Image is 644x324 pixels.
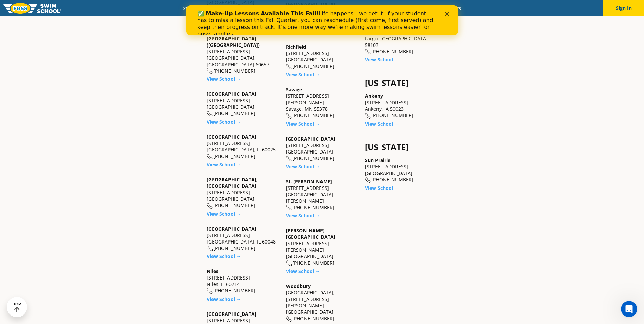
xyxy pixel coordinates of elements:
div: TOP [13,302,21,312]
div: [STREET_ADDRESS] Ankeny, IA 50023 [PHONE_NUMBER] [365,93,437,119]
img: location-phone-o-icon.svg [286,113,292,119]
a: St. [PERSON_NAME] [286,178,332,185]
div: [STREET_ADDRESS] [GEOGRAPHIC_DATA] [PHONE_NUMBER] [365,157,437,183]
a: View School → [286,268,320,274]
img: location-phone-o-icon.svg [286,64,292,70]
a: View School → [207,76,241,82]
img: location-phone-o-icon.svg [207,111,213,117]
a: Blog [417,5,439,12]
img: location-phone-o-icon.svg [207,288,213,294]
a: View School → [207,119,241,125]
img: FOSS Swim School Logo [3,3,61,14]
a: [GEOGRAPHIC_DATA] [207,133,256,140]
a: Swim Like [PERSON_NAME] [346,5,418,12]
a: [PERSON_NAME][GEOGRAPHIC_DATA] [286,227,335,240]
a: View School → [365,185,399,191]
div: [STREET_ADDRESS] [GEOGRAPHIC_DATA], IL 60048 [PHONE_NUMBER] [207,226,279,252]
a: [GEOGRAPHIC_DATA] [286,136,335,142]
a: View School → [207,296,241,302]
a: View School → [286,71,320,78]
a: [GEOGRAPHIC_DATA] ([GEOGRAPHIC_DATA]) [207,35,260,48]
h4: [US_STATE] [365,78,437,88]
a: View School → [365,56,399,63]
div: [STREET_ADDRESS] Fargo, [GEOGRAPHIC_DATA] 58103 [PHONE_NUMBER] [365,22,437,55]
a: View School → [286,163,320,170]
div: Close [259,6,265,10]
img: location-phone-o-icon.svg [365,49,371,55]
img: location-phone-o-icon.svg [207,68,213,74]
a: [GEOGRAPHIC_DATA], [GEOGRAPHIC_DATA] [207,176,258,189]
img: location-phone-o-icon.svg [207,203,213,209]
a: View School → [207,253,241,259]
a: Richfield [286,43,306,50]
a: About FOSS [308,5,346,12]
h4: [US_STATE] [365,142,437,152]
b: ✅ Make-Up Lessons Available This Fall! [11,5,132,11]
a: View School → [365,121,399,127]
img: location-phone-o-icon.svg [365,113,371,119]
a: View School → [207,161,241,168]
img: location-phone-o-icon.svg [365,177,371,183]
a: Ankeny [365,93,383,99]
img: location-phone-o-icon.svg [207,246,213,251]
div: [STREET_ADDRESS] [GEOGRAPHIC_DATA] [PHONE_NUMBER] [286,136,358,162]
div: [GEOGRAPHIC_DATA], [STREET_ADDRESS][PERSON_NAME] [GEOGRAPHIC_DATA] [PHONE_NUMBER] [286,283,358,322]
a: [GEOGRAPHIC_DATA] [207,91,256,97]
img: location-phone-o-icon.svg [286,316,292,322]
iframe: Intercom live chat [621,301,637,317]
div: [STREET_ADDRESS][PERSON_NAME] Savage, MN 55378 [PHONE_NUMBER] [286,86,358,119]
img: location-phone-o-icon.svg [286,205,292,211]
a: Sun Prairie [365,157,390,163]
div: [STREET_ADDRESS] [GEOGRAPHIC_DATA] [PHONE_NUMBER] [286,43,358,70]
a: Swim Path® Program [248,5,308,12]
a: View School → [207,211,241,217]
a: Savage [286,86,302,93]
a: [GEOGRAPHIC_DATA] [207,226,256,232]
a: Schools [220,5,248,12]
iframe: Intercom live chat banner [186,5,458,35]
div: [STREET_ADDRESS] [GEOGRAPHIC_DATA], IL 60025 [PHONE_NUMBER] [207,133,279,160]
img: location-phone-o-icon.svg [286,156,292,162]
a: View School → [286,121,320,127]
div: [STREET_ADDRESS] [GEOGRAPHIC_DATA] [PHONE_NUMBER] [207,91,279,117]
a: View School → [286,212,320,219]
img: location-phone-o-icon.svg [207,154,213,160]
div: Life happens—we get it. If your student has to miss a lesson this Fall Quarter, you can reschedul... [11,5,250,32]
div: [STREET_ADDRESS] Niles, IL 60714 [PHONE_NUMBER] [207,268,279,294]
a: Niles [207,268,218,274]
div: [STREET_ADDRESS] [GEOGRAPHIC_DATA] [PHONE_NUMBER] [207,176,279,209]
div: [STREET_ADDRESS] [PERSON_NAME][GEOGRAPHIC_DATA] [PHONE_NUMBER] [286,227,358,266]
a: [GEOGRAPHIC_DATA] [207,311,256,317]
img: location-phone-o-icon.svg [286,260,292,266]
a: 2025 Calendar [177,5,220,12]
a: Woodbury [286,283,311,289]
div: [STREET_ADDRESS] [GEOGRAPHIC_DATA], [GEOGRAPHIC_DATA] 60657 [PHONE_NUMBER] [207,35,279,74]
a: Careers [439,5,467,12]
div: [STREET_ADDRESS] [GEOGRAPHIC_DATA][PERSON_NAME] [PHONE_NUMBER] [286,178,358,211]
